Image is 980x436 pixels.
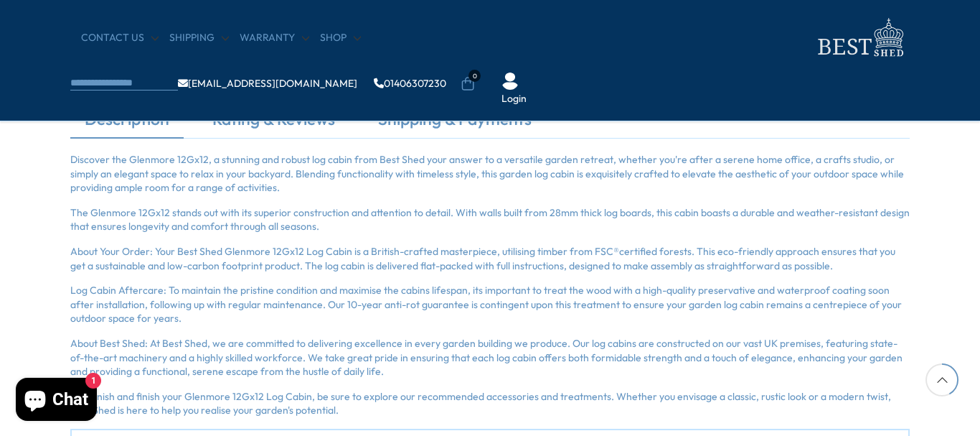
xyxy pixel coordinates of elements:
p: The Glenmore 12Gx12 stands out with its superior construction and attention to detail. With walls... [70,206,910,234]
p: Discover the Glenmore 12Gx12, a stunning and robust log cabin from Best Shed your answer to a ver... [70,153,910,195]
a: 0 [461,77,475,91]
a: [EMAIL_ADDRESS][DOMAIN_NAME] [178,78,357,88]
a: Shipping & Payments [364,108,546,138]
a: Rating & Reviews [198,108,349,138]
img: User Icon [501,73,519,90]
p: About Best Shed: At Best Shed, we are committed to delivering excellence in every garden building... [70,337,910,379]
a: Shop [320,31,361,45]
img: logo [809,14,910,61]
a: 01406307230 [374,78,446,88]
a: Shipping [169,31,229,45]
p: About Your Order: Your Best Shed Glenmore 12Gx12 Log Cabin is a British-crafted masterpiece, util... [70,245,910,273]
a: Login [501,92,527,106]
span: 0 [468,70,481,82]
a: CONTACT US [81,31,159,45]
a: Description [70,108,184,138]
p: Log Cabin Aftercare: To maintain the pristine condition and maximise the cabins lifespan, its imp... [70,284,910,326]
p: To furnish and finish your Glenmore 12Gx12 Log Cabin, be sure to explore our recommended accessor... [70,390,910,418]
a: Warranty [240,31,309,45]
span: ® [613,245,619,258]
inbox-online-store-chat: Shopify online store chat [11,378,101,425]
